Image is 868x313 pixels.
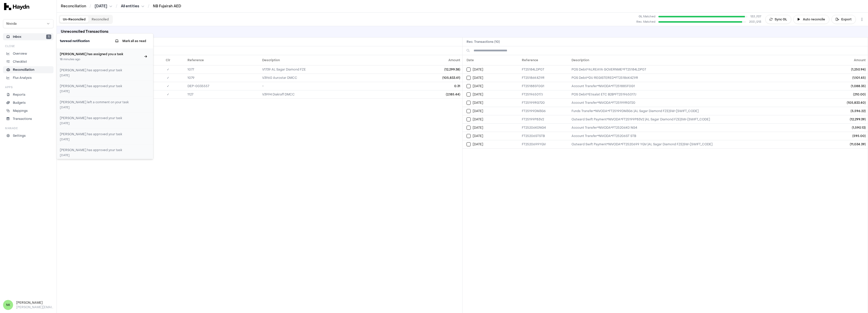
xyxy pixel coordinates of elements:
[827,132,868,140] td: (595.00)
[5,126,18,130] h3: Manage
[89,4,92,9] span: /
[3,115,53,122] a: Transactions
[121,4,139,9] span: All entities
[467,84,471,88] button: Select reconciliation transaction 34831
[60,68,141,73] h3: [PERSON_NAME] has approved your task
[60,116,141,120] h3: [PERSON_NAME] has approved your task
[89,16,112,23] button: Reconciled
[3,50,53,57] a: Overview
[398,90,462,98] td: (2,185.44)
[827,65,868,74] td: (1,250.94)
[569,140,827,148] td: Outward Swift Payment*NIVODA*FT2520699 YQV |AL Sagar Diamond FZE|SW-NRAKAEAK
[473,84,483,88] span: [DATE]
[3,66,53,73] a: Reconciliation
[57,26,113,37] h3: Unreconciled Transactions
[16,300,53,305] h3: [PERSON_NAME]
[749,20,761,24] span: 203 / 213
[827,123,868,132] td: (1,590.13)
[5,44,15,48] h3: Close
[16,305,53,309] p: [PERSON_NAME][EMAIL_ADDRESS][DOMAIN_NAME]
[827,82,868,90] td: (1,088.35)
[635,15,655,19] span: GL Matched
[13,109,28,113] p: Mappings
[473,92,483,96] span: [DATE]
[473,134,483,138] span: [DATE]
[473,67,483,72] span: [DATE]
[13,100,26,105] p: Budgets
[150,65,185,74] td: ✓
[95,4,107,9] span: [DATE]
[60,16,89,23] button: Un-Reconciled
[520,82,569,90] td: FT251885F0G1
[827,98,868,107] td: (105,833.40)
[750,15,761,19] span: 133 / 137
[520,123,569,132] td: FT25206K0NG4
[569,55,827,65] th: Description
[831,15,856,24] button: Export
[60,100,141,105] h3: [PERSON_NAME] left a comment on your task
[569,65,827,74] td: POS Debit*ALREAYA GOVERNME*FT25184LDP07
[520,90,569,98] td: FT251965017J
[520,55,569,65] th: Reference
[569,98,827,107] td: Account Transfer*NIVODA*FT25199RG720
[467,101,471,105] button: Select reconciliation transaction 34898
[60,106,141,110] div: [DATE]
[13,117,32,121] p: Transactions
[13,59,27,64] p: Checklist
[3,58,53,65] a: Checklist
[569,82,827,90] td: Account Transfer*NIVODA*FT251885F0G1
[827,107,868,115] td: (5,596.22)
[150,90,185,98] td: ✓
[3,132,53,139] a: Settings
[185,65,260,74] td: 1077
[13,76,32,80] p: Flux Analysis
[520,98,569,107] td: FT25199RG720
[260,55,398,65] th: Description
[150,74,185,82] td: ✓
[153,4,181,9] a: NB Fujairah AED
[185,74,260,82] td: 1079
[260,90,398,98] td: V3994 Diakraff DMCC
[185,90,260,98] td: 1127
[150,55,185,65] th: Clr
[57,38,462,46] h2: GL Transactions ( 4 )
[520,132,569,140] td: FT25206STSTB
[60,153,141,158] div: [DATE]
[185,82,260,90] td: DEP-0035557
[473,109,483,113] span: [DATE]
[260,65,398,74] td: V1739 AL Sagar Diamond FZE
[467,142,471,146] button: Select reconciliation transaction 34966
[61,4,86,9] a: Reconciliation
[473,117,483,121] span: [DATE]
[520,115,569,123] td: FT25199P83V2
[827,74,868,82] td: (1,101.45)
[827,115,868,123] td: (12,299.39)
[3,99,53,106] a: Budgets
[569,90,827,98] td: POS Debit*Etisalat ETC B2B*FT251965017J
[467,109,471,113] button: Select reconciliation transaction 34919
[473,76,483,80] span: [DATE]
[60,121,141,126] div: [DATE]
[467,67,471,72] button: Select reconciliation transaction 34806
[520,107,569,115] td: FT25199DM3G6
[3,33,53,40] button: Inbox1
[520,65,569,74] td: FT25184LDP07
[398,65,462,74] td: (12,299.38)
[520,140,569,148] td: FT2520699YQV
[3,74,53,81] a: Flux Analysis
[467,76,471,80] button: Select reconciliation transaction 34825
[60,39,90,43] h2: 1 unread notification
[13,92,25,97] p: Reports
[147,4,150,9] span: /
[3,91,53,98] a: Reports
[60,57,141,62] div: 18 minutes ago
[46,34,51,39] span: 1
[827,140,868,148] td: (11,034.39)
[765,15,791,24] button: Sync GL
[569,132,827,140] td: Account Transfer*NIVODA*FT25206ST STB
[150,82,185,90] td: ✓
[260,74,398,82] td: V3960 Aurostar DMCC
[569,74,827,82] td: POS Debit*DU REGISTERED*FT25186K4Z9R
[13,34,21,39] span: Inbox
